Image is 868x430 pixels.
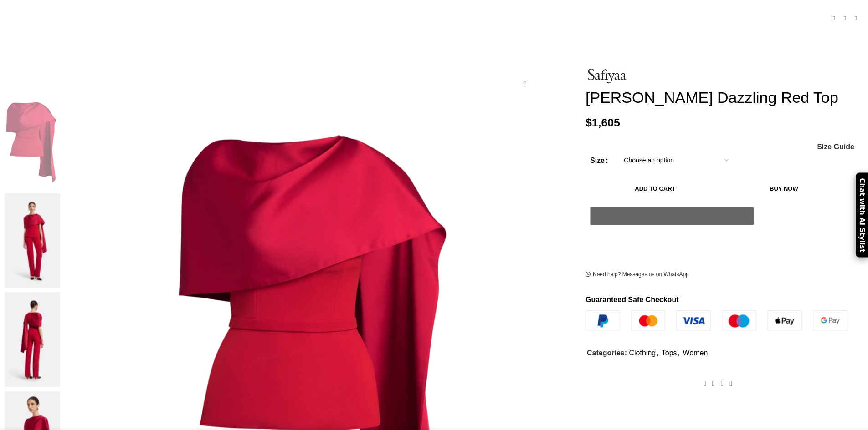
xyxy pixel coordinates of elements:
[586,68,627,84] img: Safiyaa
[5,94,60,189] img: Evangeline Dazzling Red Top
[683,349,708,356] a: Women
[850,13,861,24] a: Next product
[586,116,592,129] span: $
[586,310,847,331] img: guaranteed-safe-checkout-bordered.j
[5,292,60,387] img: safiyaa dresses
[718,377,726,390] a: Pinterest social link
[5,193,60,288] img: safiyaa dress
[828,13,839,24] a: Previous product
[586,271,689,278] a: Need help? Messages us on WhatsApp
[586,88,861,107] h1: [PERSON_NAME] Dazzling Red Top
[588,230,756,252] iframe: 安全快速的结账框架
[700,377,709,390] a: Facebook social link
[678,347,680,359] span: ,
[590,207,754,225] button: Pay with GPay
[817,143,854,151] span: Size Guide
[590,179,720,198] button: Add to cart
[725,179,843,198] button: Buy now
[727,377,735,390] a: WhatsApp social link
[590,154,608,166] label: Size
[586,116,620,129] bdi: 1,605
[817,143,854,151] a: Size Guide
[629,349,656,356] a: Clothing
[657,347,658,359] span: ,
[586,296,679,304] strong: Guaranteed Safe Checkout
[587,349,627,356] span: Categories:
[709,377,718,390] a: X social link
[662,349,677,356] a: Tops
